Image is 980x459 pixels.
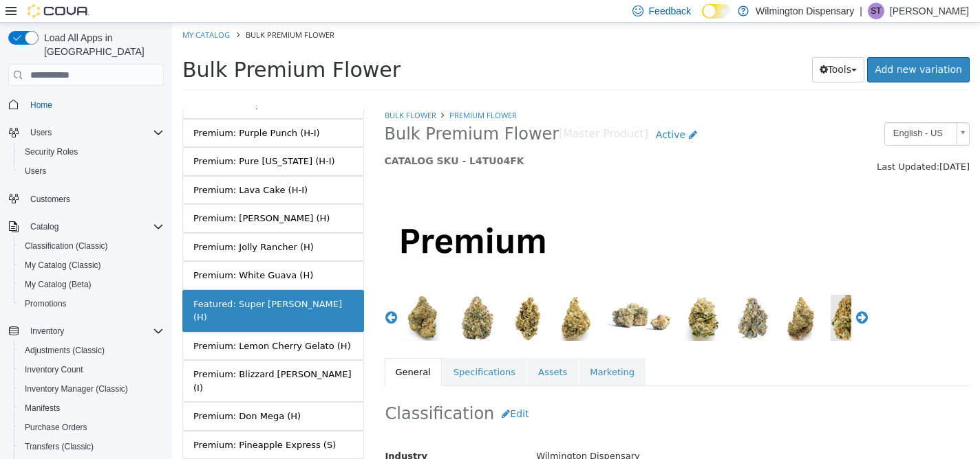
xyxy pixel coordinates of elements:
a: Manifests [19,400,65,416]
a: Bulk Flower [213,87,264,98]
span: Inventory [30,326,64,337]
a: Adjustments (Classic) [19,342,110,359]
p: | [860,3,862,19]
a: English - US [712,100,798,123]
a: Specifications [270,335,354,364]
button: Next [683,288,696,302]
span: Users [25,166,46,177]
span: Security Roles [25,146,78,157]
span: My Catalog (Beta) [19,276,164,293]
button: My Catalog (Beta) [14,275,169,294]
span: My Catalog (Beta) [25,279,92,290]
button: Customers [3,189,169,209]
span: Feedback [649,4,691,18]
span: Home [25,96,164,113]
a: My Catalog (Beta) [19,276,97,293]
a: My Catalog (Classic) [19,257,107,273]
span: Transfers (Classic) [25,441,94,452]
span: Inventory Count [19,361,164,378]
p: Wilmington Dispensary [756,3,854,19]
a: Classification (Classic) [19,238,114,254]
h2: Classification [213,379,798,404]
span: Users [25,124,164,141]
button: My Catalog (Classic) [14,256,169,275]
span: Users [30,127,52,138]
a: Premium Flower [277,87,345,98]
span: Adjustments (Classic) [19,342,164,359]
span: My Catalog (Classic) [25,260,101,271]
span: Bulk Premium Flower [74,7,162,17]
button: Inventory Count [14,360,169,379]
div: Premium: White Guava (H) [21,246,141,260]
small: [Master Product] [387,107,476,117]
div: Premium: Pure [US_STATE] (H-I) [21,132,163,146]
span: English - US [713,100,779,122]
span: Bulk Premium Flower [10,35,228,59]
span: Customers [30,194,70,205]
button: Tools [640,34,693,60]
a: Inventory Count [19,361,89,378]
div: Premium: Lava Cake (H-I) [21,161,136,175]
a: Purchase Orders [19,419,93,436]
div: Wilmington Dispensary [354,422,807,446]
span: Active [484,107,513,117]
button: Promotions [14,294,169,313]
a: My Catalog [10,7,58,17]
span: Inventory Count [25,364,83,375]
img: Cova [28,4,89,18]
button: Users [3,123,169,142]
span: Promotions [19,295,164,312]
span: Bulk Premium Flower [213,101,387,122]
span: Inventory [25,323,164,339]
div: Premium: Lemon Cherry Gelato (H) [21,317,179,331]
h5: CATALOG SKU - L4TU04FK [213,132,646,144]
span: Manifests [25,403,60,414]
div: Premium: Jolly Rancher (H) [21,218,142,232]
a: Assets [355,335,406,364]
button: Home [3,94,169,114]
div: Sydney Taylor [868,3,884,19]
span: Inventory Manager (Classic) [19,381,164,397]
button: Security Roles [14,142,169,161]
span: Load All Apps in [GEOGRAPHIC_DATA] [39,31,164,58]
div: Premium: Blizzard [PERSON_NAME] (I) [21,345,181,372]
span: Purchase Orders [25,422,87,433]
button: Users [25,124,57,141]
button: Manifests [14,399,169,418]
a: Security Roles [19,144,83,160]
button: Edit [322,379,364,404]
a: Marketing [407,335,473,364]
span: Transfers (Classic) [19,438,164,455]
span: Last Updated: [705,139,767,149]
p: [PERSON_NAME] [890,3,969,19]
button: Purchase Orders [14,418,169,437]
button: Inventory [25,323,70,339]
span: Users [19,163,164,179]
a: Home [25,97,58,113]
span: Catalog [25,219,164,235]
span: Customers [25,190,164,208]
button: Users [14,161,169,181]
a: Customers [25,191,76,208]
div: Featured: Super [PERSON_NAME] (H) [21,275,181,302]
button: Inventory Manager (Classic) [14,379,169,399]
span: Catalog [30,221,58,232]
span: My Catalog (Classic) [19,257,164,273]
span: Manifests [19,400,164,416]
input: Dark Mode [702,4,731,19]
span: Adjustments (Classic) [25,345,105,356]
a: Add new variation [695,34,798,60]
span: Inventory Manager (Classic) [25,383,128,394]
button: Previous [213,288,226,302]
a: Users [19,163,52,179]
a: General [213,335,270,364]
span: Home [30,100,52,111]
button: Catalog [3,217,169,236]
button: Transfers (Classic) [14,437,169,456]
a: Transfers (Classic) [19,438,99,455]
span: ST [871,3,881,19]
img: 150 [213,166,393,269]
button: Inventory [3,322,169,341]
div: Premium: [PERSON_NAME] (H) [21,189,158,203]
div: Premium: Purple Punch (H-I) [21,104,148,117]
